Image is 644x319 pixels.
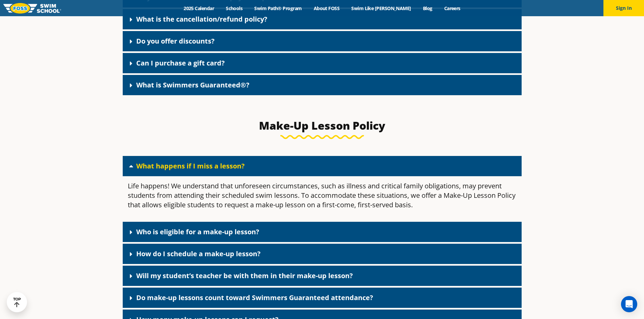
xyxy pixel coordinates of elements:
[123,222,522,242] div: Who is eligible for a make-up lesson?
[136,80,249,89] a: What is Swimmers Guaranteed®?
[136,161,245,170] a: What happens if I miss a lesson?
[123,53,522,73] div: Can I purchase a gift card?
[163,119,482,132] h3: Make-Up Lesson Policy
[128,181,517,210] p: Life happens! We understand that unforeseen circumstances, such as illness and critical family ob...
[220,5,248,11] a: Schools
[123,75,522,95] div: What is Swimmers Guaranteed®?
[417,5,438,11] a: Blog
[123,244,522,264] div: How do I schedule a make-up lesson?
[136,58,225,68] a: Can I purchase a gift card?
[13,297,21,308] div: TOP
[178,5,220,11] a: 2025 Calendar
[123,31,522,51] div: Do you offer discounts?
[136,227,259,236] a: Who is eligible for a make-up lesson?
[248,5,308,11] a: Swim Path® Program
[123,266,522,286] div: Will my student’s teacher be with them in their make-up lesson?
[123,156,522,176] div: What happens if I miss a lesson?
[123,9,522,29] div: What is the cancellation/refund policy?
[136,249,261,258] a: How do I schedule a make-up lesson?
[345,5,417,11] a: Swim Like [PERSON_NAME]
[123,288,522,308] div: Do make-up lessons count toward Swimmers Guaranteed attendance?
[136,271,353,280] a: Will my student’s teacher be with them in their make-up lesson?
[136,36,215,46] a: Do you offer discounts?
[621,296,637,312] div: Open Intercom Messenger
[136,293,373,302] a: Do make-up lessons count toward Swimmers Guaranteed attendance?
[438,5,466,11] a: Careers
[308,5,345,11] a: About FOSS
[136,15,267,24] a: What is the cancellation/refund policy?
[123,176,522,220] div: What happens if I miss a lesson?
[3,3,61,14] img: FOSS Swim School Logo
